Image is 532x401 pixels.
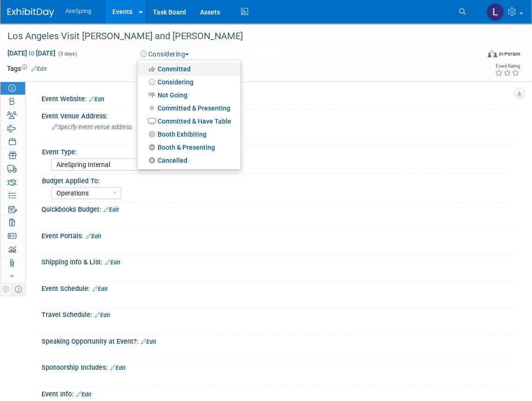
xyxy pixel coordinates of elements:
img: Format-Inperson.png [488,50,497,57]
a: Committed & Have Table [138,115,241,128]
td: Toggle Event Tabs [12,283,26,295]
span: [DATE] [DATE] [7,49,56,57]
span: Specify event venue address [52,124,132,131]
img: Lisa Chow [486,3,504,21]
div: Quickbooks Budget: [41,202,513,214]
a: Edit [110,365,125,371]
a: Edit [76,391,91,398]
a: Edit [89,96,104,103]
a: Edit [95,312,110,318]
td: Personalize Event Tab Strip [0,283,12,295]
div: Event Website: [41,92,513,104]
span: to [27,49,36,57]
div: Event Type: [42,145,509,157]
a: Not Going [138,89,241,102]
a: Edit [141,339,156,345]
div: Shipping Info & List: [41,255,513,267]
div: Sponsorship Includes: [41,360,513,373]
td: Tags [7,64,47,73]
a: Committed & Presenting [138,102,241,115]
div: In-Person [498,50,520,57]
img: ExhibitDay [7,8,54,17]
a: Edit [31,66,47,72]
a: Edit [86,233,101,240]
div: Event Format [441,48,520,62]
a: Edit [105,259,120,266]
button: Considering [137,49,193,59]
div: Speaking Opportunity at Event?: [41,334,513,346]
div: Event Venue Address: [41,109,513,121]
div: Event Rating [495,64,520,69]
a: Edit [104,207,119,213]
a: Edit [92,286,108,292]
a: Booth Exhibiting [138,128,241,141]
div: Budget Applied To: [42,174,509,186]
div: Event Schedule: [41,282,513,294]
a: Considering [138,76,241,89]
span: AireSpring [65,8,91,14]
a: Booth & Presenting [138,141,241,154]
div: Event Info: [41,387,513,399]
div: Event Portals: [41,229,513,241]
span: (3 days) [57,51,77,57]
div: Travel Schedule: [41,308,513,320]
a: Cancelled [138,154,241,167]
a: Committed [138,62,241,76]
div: Los Angeles Visit [PERSON_NAME] and [PERSON_NAME] [4,28,470,45]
